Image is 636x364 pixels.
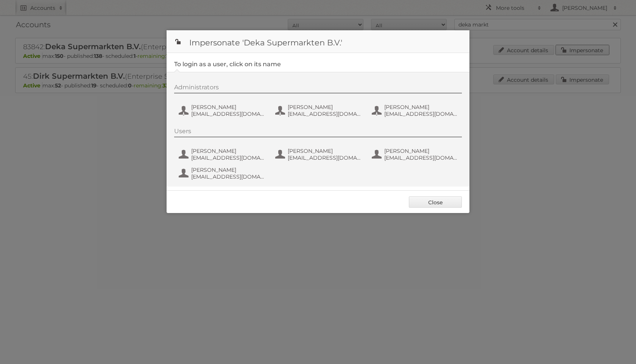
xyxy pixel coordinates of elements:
span: [EMAIL_ADDRESS][DOMAIN_NAME] [288,110,361,117]
span: [PERSON_NAME] [384,104,458,110]
span: [EMAIL_ADDRESS][DOMAIN_NAME] [191,173,265,180]
button: [PERSON_NAME] [EMAIL_ADDRESS][DOMAIN_NAME] [178,103,267,118]
span: [PERSON_NAME] [288,104,361,110]
button: [PERSON_NAME] [EMAIL_ADDRESS][DOMAIN_NAME] [178,147,267,162]
span: [PERSON_NAME] [288,148,361,154]
div: Users [174,128,462,137]
div: Administrators [174,84,462,93]
button: [PERSON_NAME] [EMAIL_ADDRESS][DOMAIN_NAME] [274,147,363,162]
span: [EMAIL_ADDRESS][DOMAIN_NAME] [384,110,458,117]
span: [EMAIL_ADDRESS][DOMAIN_NAME] [288,154,361,161]
button: [PERSON_NAME] [EMAIL_ADDRESS][DOMAIN_NAME] [371,103,460,118]
span: [PERSON_NAME] [191,166,265,173]
span: [EMAIL_ADDRESS][DOMAIN_NAME] [191,154,265,161]
legend: To login as a user, click on its name [174,61,281,68]
a: Close [409,196,462,208]
button: [PERSON_NAME] [EMAIL_ADDRESS][DOMAIN_NAME] [371,147,460,162]
span: [EMAIL_ADDRESS][DOMAIN_NAME] [384,154,458,161]
span: [EMAIL_ADDRESS][DOMAIN_NAME] [191,110,265,117]
span: [PERSON_NAME] [191,148,265,154]
button: [PERSON_NAME] [EMAIL_ADDRESS][DOMAIN_NAME] [274,103,363,118]
h1: Impersonate 'Deka Supermarkten B.V.' [167,30,469,53]
span: [PERSON_NAME] [191,104,265,110]
button: [PERSON_NAME] [EMAIL_ADDRESS][DOMAIN_NAME] [178,166,267,181]
span: [PERSON_NAME] [384,148,458,154]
